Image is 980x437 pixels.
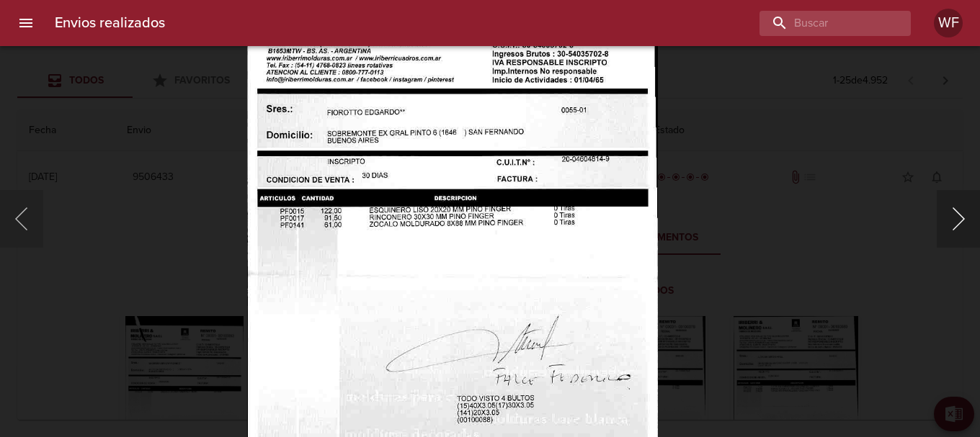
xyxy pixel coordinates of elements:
input: buscar [759,11,886,36]
button: Siguiente [937,190,980,248]
div: Abrir información de usuario [934,9,963,37]
div: WF [934,9,963,37]
button: menu [9,6,43,40]
h6: Envios realizados [55,12,165,35]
